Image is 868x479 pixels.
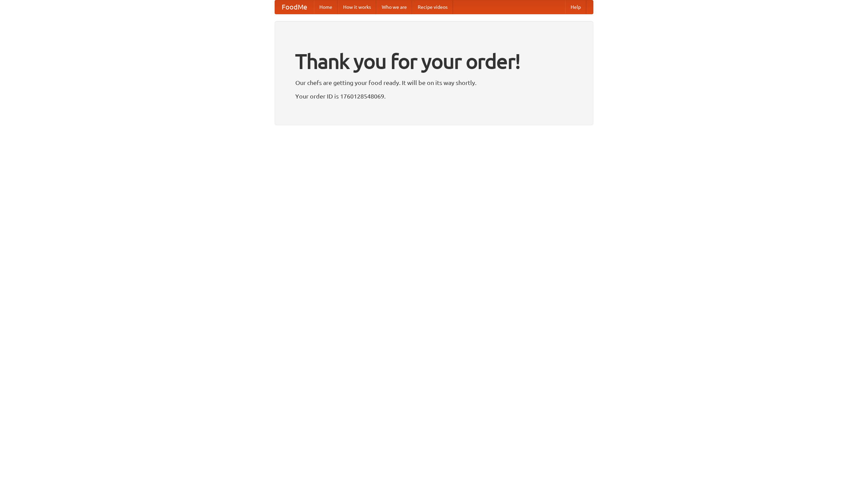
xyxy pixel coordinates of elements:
a: Who we are [376,0,412,14]
a: How it works [338,0,376,14]
p: Your order ID is 1760128548069. [295,91,573,101]
a: FoodMe [275,0,314,14]
a: Help [565,0,586,14]
a: Home [314,0,338,14]
p: Our chefs are getting your food ready. It will be on its way shortly. [295,78,573,88]
h1: Thank you for your order! [295,45,573,78]
a: Recipe videos [412,0,453,14]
